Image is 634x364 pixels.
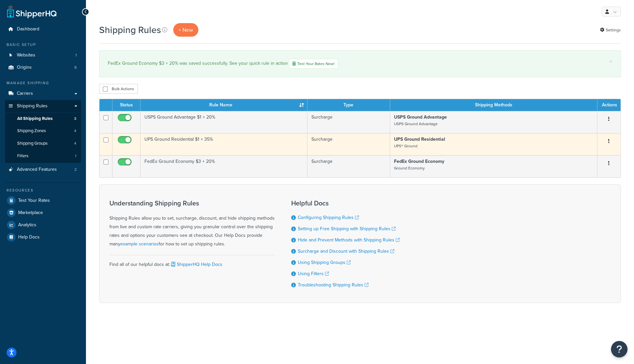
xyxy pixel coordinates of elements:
a: Origins 6 [5,61,81,74]
div: Resources [5,188,81,193]
div: Find all of our helpful docs at: [109,255,275,269]
a: Settings [600,25,621,35]
span: Shipping Groups [17,141,48,146]
span: Dashboard [17,26,39,32]
a: Test Your Rates Now! [289,59,338,69]
a: Setting up Free Shipping with Shipping Rules [298,225,396,232]
h3: Helpful Docs [291,200,400,207]
li: Shipping Rules [5,100,81,163]
small: UPS® Ground [394,143,417,149]
span: 3 [74,116,76,122]
th: Actions [597,99,620,111]
span: 1 [75,53,77,58]
td: Surcharge [307,155,390,177]
strong: FedEx Ground Economy [394,158,444,165]
li: Websites [5,49,81,61]
a: Advanced Features 2 [5,164,81,176]
div: Basic Setup [5,42,81,48]
li: Filters [5,150,81,162]
th: Status [112,99,140,111]
a: All Shipping Rules 3 [5,113,81,125]
a: Analytics [5,219,81,231]
span: 2 [74,167,77,172]
div: FedEx Ground Economy $3 + 20% was saved successfully. See your quick rule in action [108,59,612,69]
td: Surcharge [307,133,390,155]
span: Shipping Zones [17,128,46,134]
span: Marketplace [18,210,43,216]
strong: USPS Ground Advantage [394,114,447,121]
li: Advanced Features [5,164,81,176]
span: Shipping Rules [17,103,48,109]
a: Configuring Shipping Rules [298,214,359,221]
a: × [610,59,612,64]
h1: Shipping Rules [99,23,161,36]
span: Analytics [18,222,36,228]
div: Manage Shipping [5,80,81,86]
a: Test Your Rates [5,195,81,206]
p: + New [173,23,198,37]
a: Using Shipping Groups [298,259,351,266]
a: Shipping Groups 4 [5,137,81,150]
li: Shipping Zones [5,125,81,137]
td: USPS Ground Advantage $1 + 20% [140,111,307,133]
a: Surcharge and Discount with Shipping Rules [298,248,394,255]
span: Advanced Features [17,167,57,172]
span: 4 [74,128,76,134]
a: Carriers [5,88,81,100]
td: UPS Ground Residential $1 + 35% [140,133,307,155]
strong: UPS Ground Residential [394,136,445,143]
div: Shipping Rules allow you to set, surcharge, discount, and hide shipping methods from live and cus... [109,200,275,248]
a: Shipping Zones 4 [5,125,81,137]
span: All Shipping Rules [17,116,53,122]
th: Rule Name : activate to sort column ascending [140,99,307,111]
a: Dashboard [5,23,81,35]
th: Shipping Methods [390,99,597,111]
a: Filters 1 [5,150,81,162]
span: Help Docs [18,235,40,240]
small: USPS Ground Advantage [394,121,438,127]
span: Filters [17,153,28,159]
td: FedEx Ground Economy $3 + 20% [140,155,307,177]
a: Hide and Prevent Methods with Shipping Rules [298,237,400,243]
a: Troubleshooting Shipping Rules [298,281,369,288]
a: Marketplace [5,207,81,219]
a: ShipperHQ Home [7,5,57,18]
span: 1 [75,153,76,159]
a: Help Docs [5,231,81,243]
span: Test Your Rates [18,198,50,203]
li: Origins [5,61,81,74]
button: Bulk Actions [99,84,138,94]
span: Websites [17,53,35,58]
h3: Understanding Shipping Rules [109,200,275,207]
span: 6 [74,65,77,70]
li: All Shipping Rules [5,113,81,125]
a: Websites 1 [5,49,81,61]
a: example scenarios [120,240,159,247]
a: ShipperHQ Help Docs [170,261,222,268]
a: Using Filters [298,270,329,277]
button: Open Resource Center [611,341,627,357]
th: Type [307,99,390,111]
li: Shipping Groups [5,137,81,150]
a: Shipping Rules [5,100,81,112]
span: Origins [17,65,32,70]
small: Ground Economy [394,165,425,171]
span: Carriers [17,91,33,96]
td: Surcharge [307,111,390,133]
span: 4 [74,141,76,146]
